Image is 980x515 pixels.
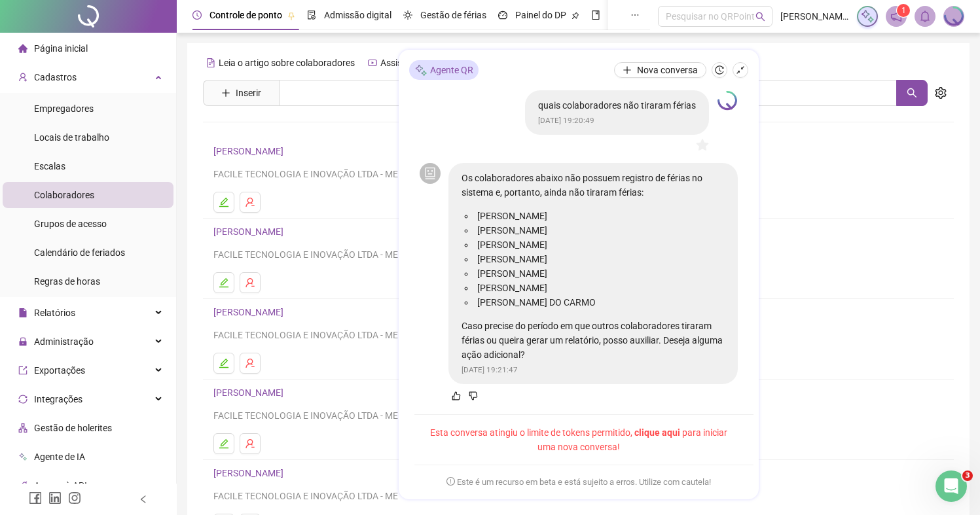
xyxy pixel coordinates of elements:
[420,10,486,20] span: Gestão de férias
[637,63,698,77] span: Nova conversa
[34,336,94,347] span: Administração
[860,9,875,24] img: sparkle-icon.fc2bf0ac1784a2077858766a79e2daf3.svg
[614,62,706,78] button: Nova conversa
[18,481,27,490] span: api
[34,103,94,114] span: Empregadores
[206,58,215,67] span: file-text
[213,328,943,342] div: FACILE TECNOLOGIA E INOVAÇÃO LTDA - ME
[68,491,81,505] span: instagram
[498,10,507,20] span: dashboard
[890,10,902,22] span: notification
[213,408,943,423] div: FACILE TECNOLOGIA E INOVAÇÃO LTDA - ME
[34,308,75,318] span: Relatórios
[380,58,441,68] span: Assista o vídeo
[696,139,709,152] span: star
[475,281,725,295] li: [PERSON_NAME]
[245,277,255,288] span: user-delete
[755,12,765,22] span: search
[469,391,478,400] span: dislike
[29,491,42,505] span: facebook
[18,337,27,346] span: lock
[213,387,287,398] a: [PERSON_NAME]
[368,58,377,67] span: youtube
[944,7,964,26] img: 1
[211,82,272,103] button: Inserir
[717,91,737,111] img: 1
[34,219,107,229] span: Grupos de acesso
[34,452,85,462] span: Agente de IA
[897,4,910,17] sup: 1
[475,266,725,281] li: [PERSON_NAME]
[48,491,62,505] span: linkedin
[623,65,632,75] span: plus
[219,58,355,68] span: Leia o artigo sobre colaboradores
[221,88,230,98] span: plus
[572,12,579,20] span: pushpin
[209,10,282,20] span: Controle de ponto
[403,10,412,20] span: sun
[452,391,461,400] span: like
[213,307,287,317] a: [PERSON_NAME]
[213,226,287,237] a: [PERSON_NAME]
[236,86,261,100] span: Inserir
[414,63,427,77] img: sparkle-icon.fc2bf0ac1784a2077858766a79e2daf3.svg
[907,88,917,98] span: search
[213,247,943,262] div: FACILE TECNOLOGIA E INOVAÇÃO LTDA - ME
[446,477,455,486] span: exclamation-circle
[18,423,27,433] span: apartment
[192,10,202,20] span: clock-circle
[462,171,725,200] p: Os colaboradores abaixo não possuem registro de férias no sistema e, portanto, ainda não tiraram ...
[18,366,27,375] span: export
[919,10,931,22] span: bell
[736,65,745,75] span: shrink
[219,358,229,368] span: edit
[219,438,229,449] span: edit
[18,44,27,53] span: home
[213,489,943,503] div: FACILE TECNOLOGIA E INOVAÇÃO LTDA - ME
[34,161,65,171] span: Escalas
[287,12,295,20] span: pushpin
[245,438,255,449] span: user-delete
[34,480,87,491] span: Acesso à API
[18,73,27,82] span: user-add
[18,308,27,317] span: file
[935,471,967,502] iframe: Intercom live chat
[962,471,973,481] span: 3
[475,223,725,238] li: [PERSON_NAME]
[34,132,109,143] span: Locais de trabalho
[34,394,82,404] span: Integrações
[213,167,943,181] div: FACILE TECNOLOGIA E INOVAÇÃO LTDA - ME
[18,395,27,404] span: sync
[780,9,849,24] span: [PERSON_NAME] - QRPOINT
[34,72,77,82] span: Cadastros
[462,319,725,362] p: Caso precise do período em que outros colaboradores tiraram férias ou queira gerar um relatório, ...
[430,425,727,454] span: Esta conversa atingiu o limite de tokens permitido, para iniciar uma nova conversa!
[307,10,316,20] span: file-done
[608,10,692,20] span: Folha de pagamento
[139,495,148,504] span: left
[475,252,725,266] li: [PERSON_NAME]
[462,365,518,374] span: [DATE] 19:21:47
[935,87,947,99] span: setting
[591,10,600,20] span: book
[245,197,255,207] span: user-delete
[424,168,436,179] span: robot
[34,247,125,258] span: Calendário de feriados
[901,6,906,15] span: 1
[446,476,711,489] span: Este é um recurso em beta e está sujeito a erros. Utilize com cautela!
[475,209,725,223] li: [PERSON_NAME]
[34,43,88,54] span: Página inicial
[515,10,566,20] span: Painel do DP
[324,10,391,20] span: Admissão digital
[34,365,85,376] span: Exportações
[475,295,725,310] li: [PERSON_NAME] DO CARMO
[538,98,696,113] p: quais colaboradores não tiraram férias
[213,146,287,156] a: [PERSON_NAME]
[538,116,594,125] span: [DATE] 19:20:49
[34,423,112,433] span: Gestão de holerites
[475,238,725,252] li: [PERSON_NAME]
[213,468,287,478] a: [PERSON_NAME]
[34,190,94,200] span: Colaboradores
[245,358,255,368] span: user-delete
[634,427,680,438] span: clique aqui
